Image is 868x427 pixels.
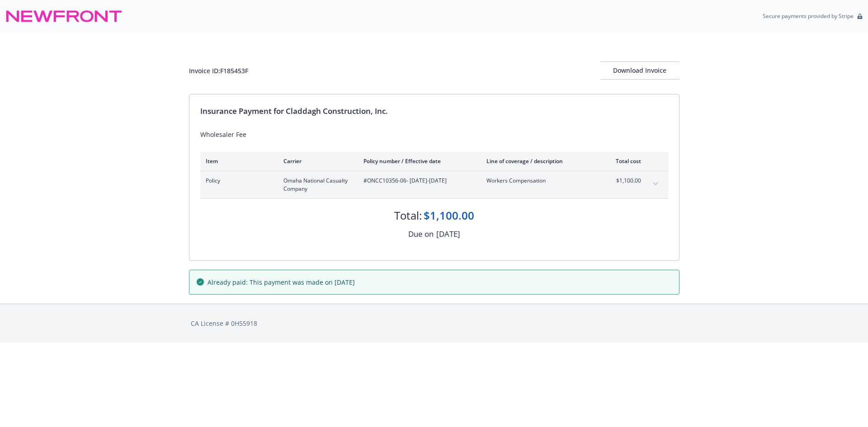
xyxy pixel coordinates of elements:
[600,61,679,80] button: Download Invoice
[436,228,460,240] div: [DATE]
[607,177,641,185] span: $1,100.00
[424,208,474,223] div: $1,100.00
[600,62,679,79] div: Download Invoice
[191,319,678,328] div: CA License # 0H55918
[486,157,593,165] div: Line of coverage / description
[763,12,854,20] p: Secure payments provided by Stripe
[189,66,248,75] div: Invoice ID: F185453F
[200,171,668,198] div: PolicyOmaha National Casualty Company#ONCC10356-06- [DATE]-[DATE]Workers Compensation$1,100.00exp...
[200,105,668,117] div: Insurance Payment for Claddagh Construction, Inc.
[206,157,269,165] div: Item
[363,157,472,165] div: Policy number / Effective date
[394,208,422,223] div: Total:
[283,177,349,193] span: Omaha National Casualty Company
[607,157,641,165] div: Total cost
[408,228,434,240] div: Due on
[208,277,355,287] span: Already paid: This payment was made on [DATE]
[206,177,269,185] span: Policy
[283,157,349,165] div: Carrier
[486,177,593,185] span: Workers Compensation
[648,177,663,191] button: expand content
[363,177,472,185] span: #ONCC10356-06 - [DATE]-[DATE]
[200,130,668,139] div: Wholesaler Fee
